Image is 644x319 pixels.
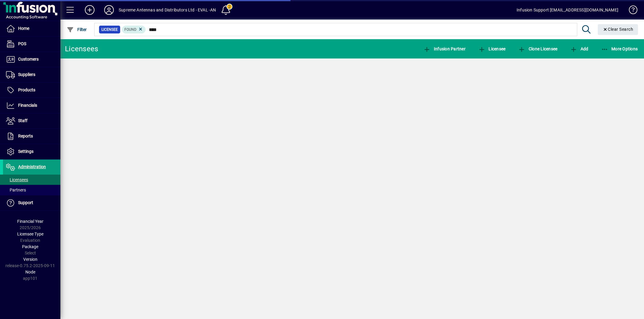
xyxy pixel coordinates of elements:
a: Products [3,83,60,98]
button: Filter [65,24,88,35]
button: Clear [598,24,638,35]
span: Financial Year [17,219,43,224]
a: Knowledge Base [624,1,636,21]
span: More Options [601,46,638,51]
a: Financials [3,98,60,113]
a: Partners [3,185,60,195]
a: Staff [3,113,60,128]
span: Suppliers [18,72,35,77]
a: Support [3,195,60,210]
div: Licensees [65,44,98,54]
div: Infusion Support [EMAIL_ADDRESS][DOMAIN_NAME] [517,5,618,15]
span: Infusion Partner [423,46,466,51]
span: Add [570,46,588,51]
span: Settings [18,149,34,154]
span: Package [22,244,38,249]
a: Customers [3,52,60,67]
span: Licensee [478,46,506,51]
span: Clone Licensee [518,46,557,51]
span: POS [18,41,26,46]
button: Infusion Partner [422,43,467,54]
span: Home [18,26,29,31]
mat-chip: Found Status: Found [122,26,146,33]
span: Clear Search [603,27,633,32]
span: Licensees [6,177,28,182]
div: Supreme Antennas and Distributors Ltd - EVAL -AN [119,5,216,15]
a: POS [3,36,60,52]
button: More Options [600,43,639,54]
span: Reports [18,134,33,138]
a: Suppliers [3,67,60,82]
button: Licensee [477,43,507,54]
a: Licensees [3,175,60,185]
span: Licensee Type [17,232,43,236]
span: Licensee [101,27,118,33]
span: Support [18,200,33,205]
span: Administration [18,164,46,169]
button: Profile [99,5,119,15]
span: Products [18,87,35,92]
button: Add [80,5,99,15]
a: Settings [3,144,60,159]
span: Partners [6,188,26,192]
span: Financials [18,103,37,108]
button: Clone Licensee [517,43,559,54]
span: Staff [18,118,27,123]
span: Version [23,257,37,262]
span: Found [124,27,136,32]
span: Customers [18,57,39,62]
span: Filter [67,27,87,32]
button: Add [569,43,590,54]
a: Reports [3,129,60,144]
span: Node [25,270,35,274]
a: Home [3,21,60,36]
